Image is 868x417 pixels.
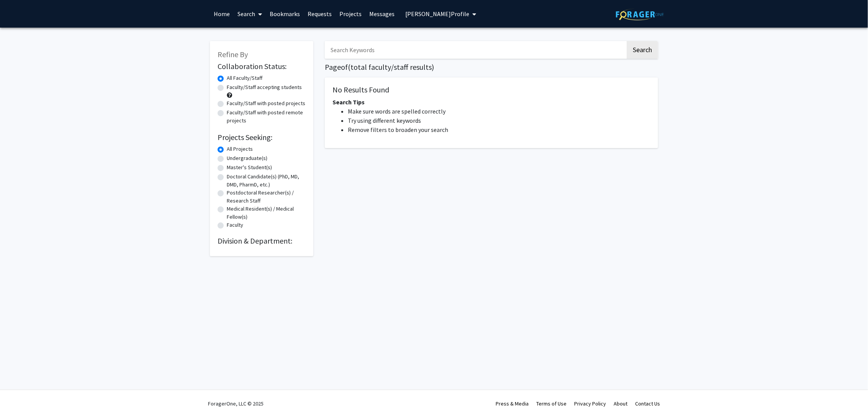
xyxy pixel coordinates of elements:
[234,0,266,27] a: Search
[635,400,660,407] a: Contact Us
[227,109,306,125] label: Faculty/Staff with posted remote projects
[332,98,365,106] span: Search Tips
[210,0,234,27] a: Home
[227,205,306,221] label: Medical Resident(s) / Medical Fellow(s)
[218,49,248,59] span: Refine By
[227,189,306,205] label: Postdoctoral Researcher(s) / Research Staff
[348,107,650,116] li: Make sure words are spelled correctly
[227,154,267,162] label: Undergraduate(s)
[218,133,306,142] h2: Projects Seeking:
[227,99,305,107] label: Faculty/Staff with posted projects
[348,125,650,134] li: Remove filters to broaden your search
[835,382,862,411] iframe: Chat
[616,8,664,20] img: ForagerOne Logo
[218,62,306,71] h2: Collaboration Status:
[574,400,606,407] a: Privacy Policy
[227,221,243,229] label: Faculty
[218,236,306,246] h2: Division & Department:
[496,400,529,407] a: Press & Media
[365,0,398,27] a: Messages
[627,41,658,59] button: Search
[304,0,336,27] a: Requests
[227,74,262,82] label: All Faculty/Staff
[536,400,567,407] a: Terms of Use
[336,0,365,27] a: Projects
[405,10,469,18] span: [PERSON_NAME] Profile
[348,116,650,125] li: Try using different keywords
[614,400,627,407] a: About
[227,163,272,171] label: Master's Student(s)
[325,156,658,173] nav: Page navigation
[227,83,302,91] label: Faculty/Staff accepting students
[325,63,658,72] h1: Page of ( total faculty/staff results)
[325,41,626,59] input: Search Keywords
[227,173,306,189] label: Doctoral Candidate(s) (PhD, MD, DMD, PharmD, etc.)
[227,145,253,153] label: All Projects
[208,390,264,417] div: ForagerOne, LLC © 2025
[332,85,650,94] h5: No Results Found
[266,0,304,27] a: Bookmarks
